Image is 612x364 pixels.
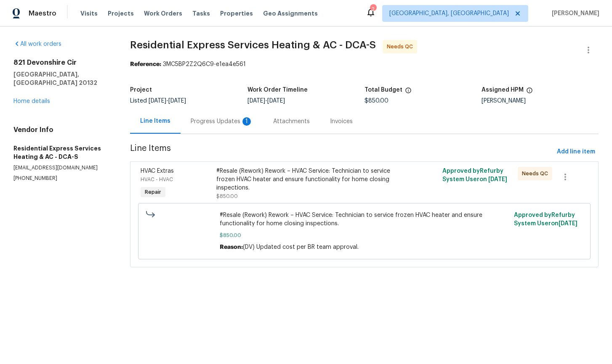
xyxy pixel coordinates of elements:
b: Reference: [130,61,161,67]
span: [DATE] [559,221,577,227]
div: 1 [242,117,251,126]
span: Projects [108,9,134,18]
h5: Assigned HPM [482,87,524,93]
span: [DATE] [168,98,186,104]
div: 2 [370,5,376,13]
button: Add line item [553,144,599,160]
span: Approved by Refurby System User on [442,168,507,182]
span: The hpm assigned to this work order. [526,87,533,98]
span: [DATE] [247,98,265,104]
span: Properties [220,9,253,18]
h2: 821 Devonshire Cir [13,58,110,67]
span: $850.00 [216,194,238,199]
h5: Work Order Timeline [247,87,308,93]
span: Needs QC [522,169,551,178]
div: Line Items [140,117,170,125]
div: #Resale (Rework) Rework – HVAC Service: Technician to service frozen HVAC heater and ensure funct... [216,167,400,192]
span: #Resale (Rework) Rework – HVAC Service: Technician to service frozen HVAC heater and ensure funct... [220,211,509,228]
h4: Vendor Info [13,126,110,134]
a: All work orders [13,41,61,47]
div: Invoices [330,117,353,126]
span: Geo Assignments [263,9,318,18]
span: [DATE] [149,98,166,104]
span: $850.00 [220,231,509,240]
span: Visits [80,9,98,18]
span: The total cost of line items that have been proposed by Opendoor. This sum includes line items th... [405,87,412,98]
span: Line Items [130,144,553,160]
h5: [GEOGRAPHIC_DATA], [GEOGRAPHIC_DATA] 20132 [13,70,110,87]
span: Reason: [220,244,243,250]
span: Listed [130,98,186,104]
h5: Project [130,87,152,93]
div: Attachments [273,117,310,126]
span: Approved by Refurby System User on [514,212,577,227]
h5: Total Budget [365,87,402,93]
p: [EMAIL_ADDRESS][DOMAIN_NAME] [13,164,110,171]
span: Tasks [192,11,210,16]
span: (DV) Updated cost per BR team approval. [243,244,359,250]
span: - [247,98,285,104]
span: Maestro [29,9,56,18]
a: Home details [13,98,50,104]
span: [DATE] [488,177,507,182]
div: Progress Updates [191,117,253,126]
span: Repair [141,188,165,196]
div: 3MC5BP2Z2Q6C9-e1ea4e561 [130,60,599,69]
h5: Residential Express Services Heating & AC - DCA-S [13,144,110,161]
span: HVAC Extras [141,168,174,174]
span: [DATE] [267,98,285,104]
div: [PERSON_NAME] [482,98,599,104]
p: [PHONE_NUMBER] [13,175,110,182]
span: HVAC - HVAC [141,177,173,182]
span: - [149,98,186,104]
span: [GEOGRAPHIC_DATA], [GEOGRAPHIC_DATA] [389,9,509,18]
span: Work Orders [144,9,182,18]
span: [PERSON_NAME] [548,9,599,18]
span: Residential Express Services Heating & AC - DCA-S [130,40,376,50]
span: Needs QC [387,42,416,51]
span: $850.00 [365,98,388,104]
span: Add line item [557,147,595,157]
